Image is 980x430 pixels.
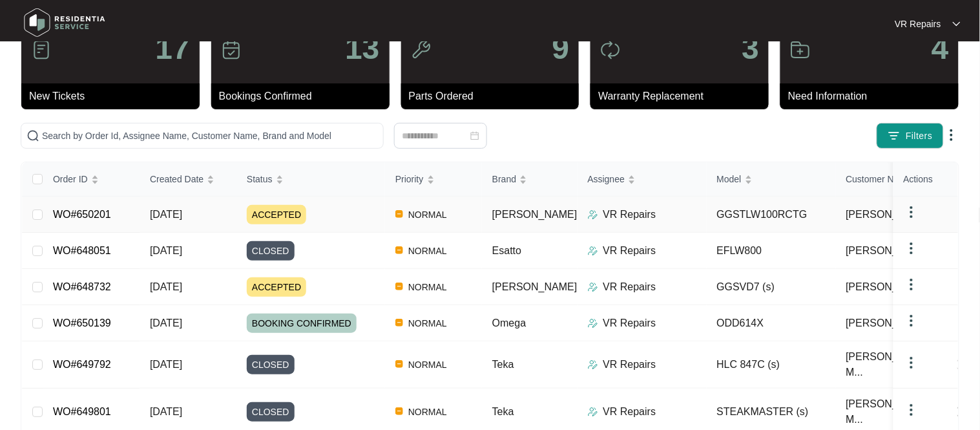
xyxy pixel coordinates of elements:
span: ACCEPTED [247,277,306,297]
p: 9 [552,33,570,64]
span: [PERSON_NAME] [846,207,932,222]
img: icon [31,39,52,60]
img: Vercel Logo [395,407,403,415]
span: [PERSON_NAME] - M... [846,396,948,427]
img: icon [790,39,811,60]
th: Created Date [140,162,236,197]
span: NORMAL [403,243,452,259]
span: BOOKING CONFIRMED [247,314,357,333]
th: Order ID [43,162,140,197]
img: Assigner Icon [588,318,598,328]
img: dropdown arrow [904,313,919,328]
img: Assigner Icon [588,360,598,370]
img: dropdown arrow [904,241,919,256]
span: CLOSED [247,402,295,422]
a: WO#650139 [53,317,111,328]
p: Parts Ordered [409,89,579,104]
img: Assigner Icon [588,282,598,292]
th: Status [236,162,385,197]
th: Assignee [578,162,707,197]
td: GGSTLW100RCTG [707,197,836,233]
span: [DATE] [150,406,182,417]
img: icon [600,39,621,60]
a: WO#649801 [53,406,111,417]
p: Bookings Confirmed [219,89,390,104]
p: 17 [155,33,189,64]
p: VR Repairs [895,17,941,30]
p: 13 [345,33,379,64]
span: [DATE] [150,359,182,370]
img: Vercel Logo [395,360,403,368]
span: CLOSED [247,241,295,261]
p: VR Repairs [603,357,656,372]
input: Search by Order Id, Assignee Name, Customer Name, Brand and Model [42,129,378,143]
span: [DATE] [150,317,182,328]
span: Teka [492,406,514,417]
span: Assignee [588,172,625,186]
span: [PERSON_NAME] [492,209,578,220]
span: NORMAL [403,207,452,222]
a: WO#649792 [53,359,111,370]
span: ACCEPTED [247,205,306,224]
a: WO#648732 [53,281,111,292]
span: [DATE] [150,245,182,256]
p: VR Repairs [603,404,656,420]
img: Vercel Logo [395,319,403,327]
img: dropdown arrow [904,402,919,418]
span: Status [247,172,273,186]
p: 4 [932,33,949,64]
a: WO#650201 [53,209,111,220]
th: Actions [893,162,958,197]
span: NORMAL [403,404,452,420]
p: New Tickets [29,89,200,104]
td: HLC 847C (s) [707,341,836,389]
span: [DATE] [150,209,182,220]
span: Customer Name [846,172,912,186]
span: [PERSON_NAME] [846,316,932,331]
span: Priority [395,172,424,186]
p: 3 [742,33,759,64]
img: icon [411,39,432,60]
span: Brand [492,172,516,186]
span: [PERSON_NAME] [846,279,932,295]
img: dropdown arrow [904,277,919,292]
img: Assigner Icon [588,407,598,417]
p: VR Repairs [603,243,656,259]
span: Omega [492,317,526,328]
p: VR Repairs [603,207,656,222]
img: Vercel Logo [395,283,403,290]
span: Model [717,172,742,186]
img: Assigner Icon [588,210,598,220]
td: EFLW800 [707,233,836,269]
img: filter icon [888,129,901,142]
img: Assigner Icon [588,246,598,256]
p: Warranty Replacement [598,89,769,104]
span: Teka [492,359,514,370]
th: Customer Name [836,162,965,197]
img: icon [221,39,242,60]
span: [PERSON_NAME] [846,243,932,259]
th: Brand [482,162,578,197]
p: VR Repairs [603,279,656,295]
span: CLOSED [247,355,295,374]
span: [PERSON_NAME] [492,281,578,292]
td: GGSVD7 (s) [707,269,836,305]
td: ODD614X [707,305,836,341]
span: NORMAL [403,279,452,295]
img: dropdown arrow [953,21,961,27]
span: Esatto [492,245,521,256]
img: residentia service logo [19,3,110,42]
p: VR Repairs [603,316,656,331]
th: Priority [385,162,482,197]
span: [DATE] [150,281,182,292]
img: dropdown arrow [944,127,959,143]
span: NORMAL [403,316,452,331]
img: search-icon [26,129,39,142]
img: Vercel Logo [395,210,403,218]
a: WO#648051 [53,245,111,256]
th: Model [707,162,836,197]
img: dropdown arrow [904,204,919,220]
p: Need Information [788,89,959,104]
span: [PERSON_NAME] - M... [846,349,948,380]
img: dropdown arrow [904,355,919,371]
